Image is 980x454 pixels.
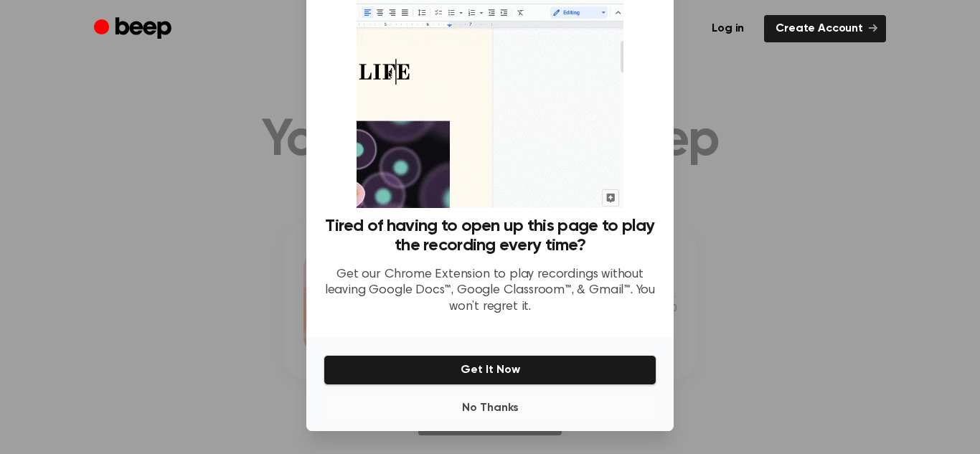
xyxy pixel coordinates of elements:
[324,217,656,255] h3: Tired of having to open up this page to play the recording every time?
[324,355,656,385] button: Get It Now
[700,15,755,42] a: Log in
[324,394,656,422] button: No Thanks
[324,267,656,316] p: Get our Chrome Extension to play recordings without leaving Google Docs™, Google Classroom™, & Gm...
[764,15,886,42] a: Create Account
[94,15,175,43] a: Beep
